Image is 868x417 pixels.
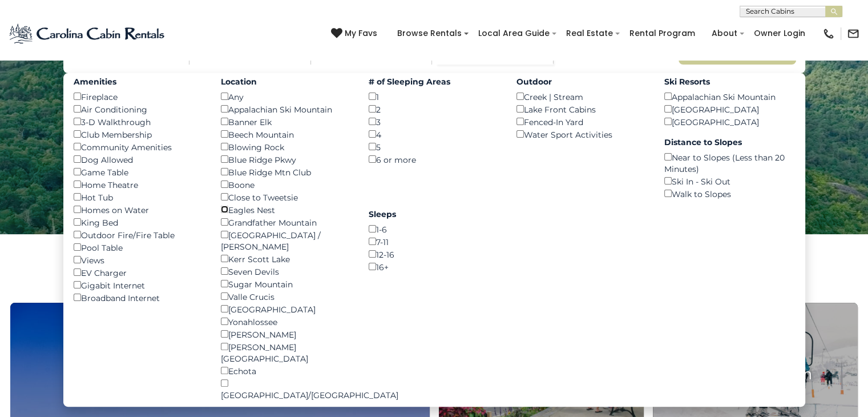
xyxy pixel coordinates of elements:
[74,166,204,178] div: Game Table
[74,141,204,153] div: Community Amenities
[74,279,204,291] div: Gigabit Internet
[74,228,204,241] div: Outdoor Fire/Fire Table
[74,291,204,304] div: Broadband Internet
[664,90,795,103] div: Appalachian Ski Mountain
[369,235,499,248] div: 7-11
[221,364,352,377] div: Echota
[369,90,499,103] div: 1
[9,263,859,303] h3: Select Your Destination
[221,153,352,166] div: Blue Ridge Pkwy
[331,27,380,40] a: My Favs
[847,27,859,40] img: mail-regular-black.png
[74,191,204,203] div: Hot Tub
[221,203,352,216] div: Eagles Nest
[664,76,795,87] label: Ski Resorts
[369,248,499,260] div: 12-16
[369,260,499,273] div: 16+
[221,178,352,191] div: Boone
[664,115,795,128] div: [GEOGRAPHIC_DATA]
[74,103,204,115] div: Air Conditioning
[473,25,555,42] a: Local Area Guide
[221,216,352,228] div: Grandfather Mountain
[221,128,352,141] div: Beech Mountain
[74,115,204,128] div: 3-D Walkthrough
[664,137,795,148] label: Distance to Slopes
[74,153,204,166] div: Dog Allowed
[221,141,352,153] div: Blowing Rock
[221,328,352,340] div: [PERSON_NAME]
[560,25,619,42] a: Real Estate
[74,241,204,254] div: Pool Table
[516,115,647,128] div: Fenced-In Yard
[221,340,352,364] div: [PERSON_NAME][GEOGRAPHIC_DATA]
[345,27,377,39] span: My Favs
[74,178,204,191] div: Home Theatre
[369,128,499,141] div: 4
[221,315,352,328] div: Yonahlossee
[221,115,352,128] div: Banner Elk
[221,90,352,103] div: Any
[221,191,352,203] div: Close to Tweetsie
[664,175,795,187] div: Ski In - Ski Out
[516,103,647,115] div: Lake Front Cabins
[624,25,701,42] a: Rental Program
[516,76,647,87] label: Outdoor
[221,252,352,265] div: Kerr Scott Lake
[221,103,352,115] div: Appalachian Ski Mountain
[74,266,204,279] div: EV Charger
[221,377,352,401] div: [GEOGRAPHIC_DATA]/[GEOGRAPHIC_DATA]
[221,303,352,315] div: [GEOGRAPHIC_DATA]
[221,265,352,278] div: Seven Devils
[822,27,835,40] img: phone-regular-black.png
[369,115,499,128] div: 3
[369,153,499,166] div: 6 or more
[369,209,499,220] label: Sleeps
[9,22,167,45] img: Blue-2.png
[74,216,204,228] div: King Bed
[74,128,204,141] div: Club Membership
[706,25,743,42] a: About
[748,25,811,42] a: Owner Login
[664,103,795,115] div: [GEOGRAPHIC_DATA]
[516,90,647,103] div: Creek | Stream
[369,76,499,87] label: # of Sleeping Areas
[221,76,352,87] label: Location
[516,128,647,141] div: Water Sport Activities
[221,290,352,303] div: Valle Crucis
[74,90,204,103] div: Fireplace
[221,166,352,178] div: Blue Ridge Mtn Club
[221,278,352,290] div: Sugar Mountain
[74,254,204,266] div: Views
[369,223,499,235] div: 1-6
[221,228,352,252] div: [GEOGRAPHIC_DATA] / [PERSON_NAME]
[664,187,795,200] div: Walk to Slopes
[74,76,204,87] label: Amenities
[369,141,499,153] div: 5
[391,25,467,42] a: Browse Rentals
[664,151,795,175] div: Near to Slopes (Less than 20 Minutes)
[369,103,499,115] div: 2
[74,203,204,216] div: Homes on Water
